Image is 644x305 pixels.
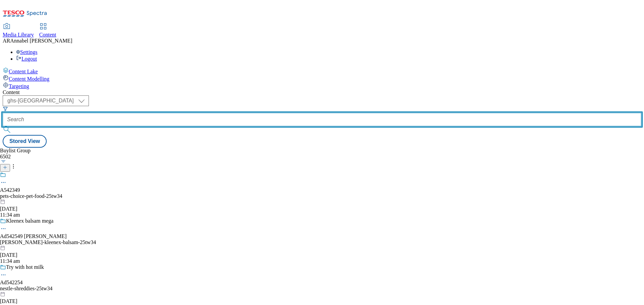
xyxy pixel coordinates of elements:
[9,76,49,82] span: Content Modelling
[39,32,56,37] span: Content
[39,24,56,38] a: Content
[3,24,34,38] a: Media Library
[6,218,53,224] div: Kleenex balsam mega
[3,113,641,126] input: Search
[3,135,47,148] button: Stored View
[3,38,10,44] span: AR
[3,67,641,75] a: Content Lake
[3,106,8,111] svg: Search Filters
[16,56,37,62] a: Logout
[6,264,44,270] div: Try with hot milk
[16,49,38,55] a: Settings
[10,38,72,44] span: Annabel [PERSON_NAME]
[9,69,38,74] span: Content Lake
[3,32,34,37] span: Media Library
[3,89,641,95] div: Content
[3,82,641,89] a: Targeting
[3,75,641,82] a: Content Modelling
[9,83,29,89] span: Targeting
